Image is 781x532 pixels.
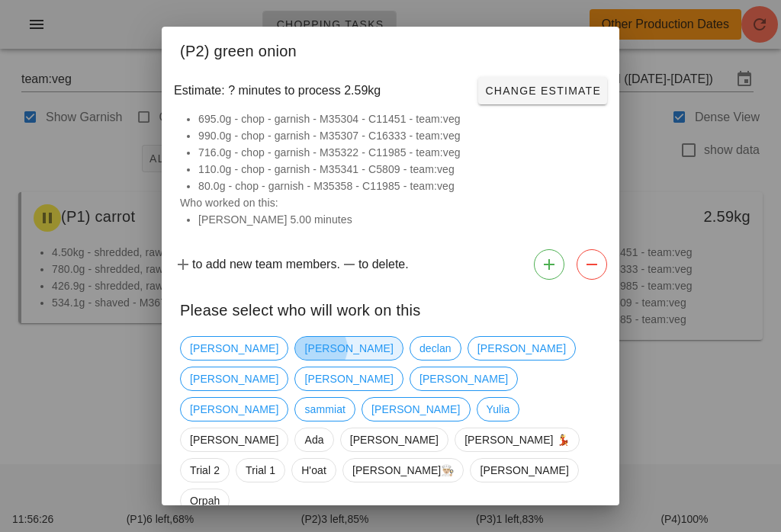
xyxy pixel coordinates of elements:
li: 110.0g - chop - garnish - M35341 - C5809 - team:veg [198,161,601,178]
li: 990.0g - chop - garnish - M35307 - C16333 - team:veg [198,127,601,144]
span: Orpah [190,489,220,512]
span: H'oat [301,459,326,482]
div: Please select who will work on this [162,286,619,330]
span: [PERSON_NAME] [419,367,508,390]
div: (P2) green onion [162,27,619,71]
span: [PERSON_NAME]👨🏼‍🍳 [352,459,455,482]
span: [PERSON_NAME] [350,428,439,451]
span: [PERSON_NAME] [304,337,393,360]
span: [PERSON_NAME] [190,398,278,421]
span: Trial 1 [246,459,275,482]
span: [PERSON_NAME] [477,337,566,360]
div: Who worked on this: [162,111,619,243]
span: [PERSON_NAME] [371,398,460,421]
span: Estimate: ? minutes to process 2.59kg [174,82,381,100]
li: 716.0g - chop - garnish - M35322 - C11985 - team:veg [198,144,601,161]
span: sammiat [304,398,346,421]
span: [PERSON_NAME] [190,337,278,360]
li: 695.0g - chop - garnish - M35304 - C11451 - team:veg [198,111,601,127]
span: Ada [304,428,323,451]
span: [PERSON_NAME] [190,428,278,451]
button: Change Estimate [478,77,607,104]
span: Trial 2 [190,459,220,482]
li: 80.0g - chop - garnish - M35358 - C11985 - team:veg [198,178,601,194]
span: [PERSON_NAME] 💃 [464,428,570,451]
span: Change Estimate [484,85,601,97]
span: [PERSON_NAME] [480,459,568,482]
span: declan [419,337,452,360]
span: [PERSON_NAME] [190,367,278,390]
span: [PERSON_NAME] [304,367,393,390]
span: Yulia [487,398,510,421]
li: [PERSON_NAME] 5.00 minutes [198,211,601,228]
div: to add new team members. to delete. [162,243,619,286]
